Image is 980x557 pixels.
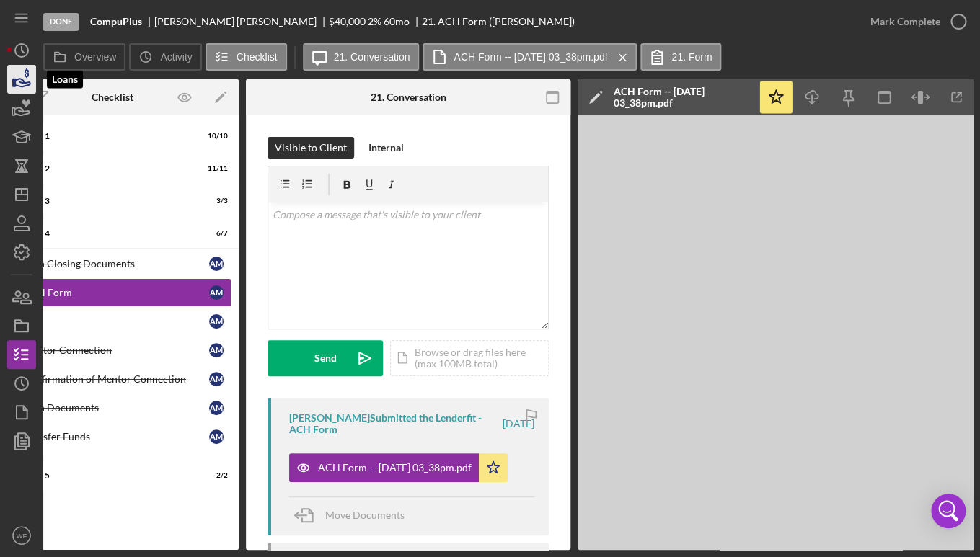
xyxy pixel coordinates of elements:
[15,229,192,238] div: Phase 4
[329,16,366,27] div: $40,000
[90,16,142,27] b: CompuPlus
[23,402,209,414] div: Loan Documents
[454,51,607,63] label: ACH Form -- [DATE] 03_38pm.pdf
[23,258,209,269] div: Loan Closing Documents
[325,509,405,521] span: Move Documents
[361,137,411,159] button: Internal
[209,372,224,386] div: A M
[289,497,419,533] button: Move Documents
[129,43,201,71] button: Activity
[422,16,575,27] div: 21. ACH Form ([PERSON_NAME])
[202,471,228,480] div: 2 / 2
[209,343,224,357] div: A M
[209,257,224,271] div: A M
[92,92,133,103] div: Checklist
[23,316,209,327] div: W9
[74,51,116,63] label: Overview
[209,285,224,300] div: A M
[303,43,420,71] button: 21. Conversation
[275,137,347,159] div: Visible to Client
[931,494,966,528] div: Open Intercom Messenger
[23,344,209,356] div: Mentor Connection
[202,197,228,205] div: 3 / 3
[268,137,354,159] button: Visible to Client
[268,340,383,376] button: Send
[206,43,287,71] button: Checklist
[318,462,472,473] div: ACH Form -- [DATE] 03_38pm.pdf
[334,51,410,63] label: 21. Conversation
[7,521,36,550] button: WF
[15,197,192,205] div: Phase 3
[368,16,381,27] div: 2 %
[15,164,192,173] div: Phase 2
[23,373,209,385] div: Confirmation of Mentor Connection
[154,16,329,27] div: [PERSON_NAME] [PERSON_NAME]
[17,532,27,540] text: WF
[202,132,228,141] div: 10 / 10
[314,340,337,376] div: Send
[209,401,224,415] div: A M
[671,51,712,63] label: 21. Form
[856,7,973,36] button: Mark Complete
[237,51,278,63] label: Checklist
[423,43,637,71] button: ACH Form -- [DATE] 03_38pm.pdf
[202,229,228,238] div: 6 / 7
[209,429,224,444] div: A M
[368,137,404,159] div: Internal
[23,431,209,442] div: Transfer Funds
[43,13,79,31] div: Done
[289,453,508,482] button: ACH Form -- [DATE] 03_38pm.pdf
[43,43,125,71] button: Overview
[614,86,751,109] div: ACH Form -- [DATE] 03_38pm.pdf
[371,92,446,103] div: 21. Conversation
[15,471,192,480] div: Phase 5
[23,287,209,298] div: ACH Form
[15,132,192,141] div: Phase 1
[870,7,940,36] div: Mark Complete
[209,314,224,329] div: A M
[289,412,500,435] div: [PERSON_NAME] Submitted the Lenderfit - ACH Form
[503,418,534,429] time: 2022-06-10 19:38
[384,16,410,27] div: 60 mo
[160,51,192,63] label: Activity
[202,164,228,173] div: 11 / 11
[640,43,721,71] button: 21. Form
